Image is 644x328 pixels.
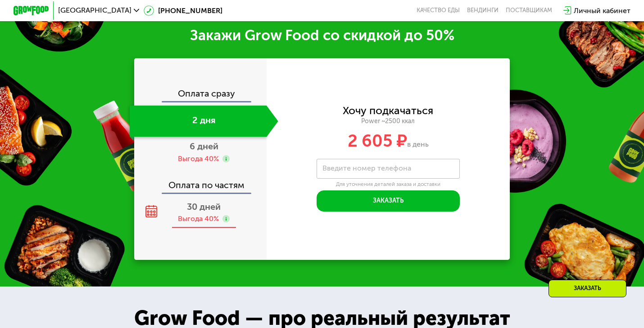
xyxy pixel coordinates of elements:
[407,140,429,148] span: в день
[190,141,218,152] span: 6 дней
[267,117,510,125] div: Power ~2500 ккал
[322,166,411,171] label: Введите номер телефона
[549,280,626,297] div: Заказать
[135,89,267,101] div: Оплата сразу
[187,201,221,212] span: 30 дней
[178,154,219,164] div: Выгода 40%
[58,7,132,14] span: [GEOGRAPHIC_DATA]
[178,214,219,224] div: Выгода 40%
[506,7,552,14] div: поставщикам
[317,181,460,188] div: Для уточнения деталей заказа и доставки
[317,190,460,212] button: Заказать
[574,5,630,16] div: Личный кабинет
[135,172,267,193] div: Оплата по частям
[348,131,407,151] span: 2 605 ₽
[467,7,499,14] a: Вендинги
[144,5,222,16] a: [PHONE_NUMBER]
[417,7,460,14] a: Качество еды
[343,106,433,116] div: Хочу подкачаться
